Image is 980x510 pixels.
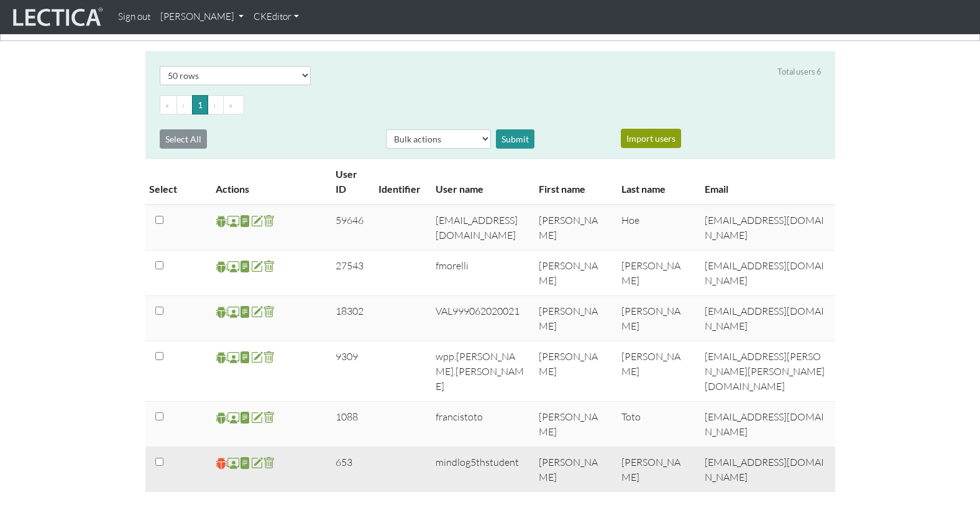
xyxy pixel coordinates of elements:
ul: Pagination [160,95,821,114]
td: wpp.[PERSON_NAME].[PERSON_NAME] [428,341,532,401]
span: account update [251,305,263,319]
td: [PERSON_NAME] [614,295,697,341]
td: [PERSON_NAME] [531,205,614,251]
span: Staff [227,410,239,425]
td: francistoto [428,401,532,447]
span: account update [251,456,263,470]
th: User ID [328,159,371,205]
img: lecticalive [10,6,103,29]
div: Submit [496,129,534,149]
span: delete [263,350,275,364]
button: Select All [160,129,207,149]
span: account update [251,410,263,425]
td: [EMAIL_ADDRESS][DOMAIN_NAME] [697,447,835,492]
span: reports [239,456,251,470]
span: delete [263,410,275,425]
td: 18302 [328,295,371,341]
span: Staff [227,305,239,319]
td: [PERSON_NAME] [614,341,697,401]
span: Staff [227,259,239,274]
span: delete [263,214,275,228]
td: fmorelli [428,250,532,295]
td: Hoe [614,205,697,251]
a: [PERSON_NAME] [155,5,249,29]
td: [PERSON_NAME] [531,341,614,401]
button: Go to page 1 [192,95,208,114]
span: account update [251,214,263,228]
td: [EMAIL_ADDRESS][DOMAIN_NAME] [428,205,532,251]
span: Staff [227,214,239,228]
span: delete [263,259,275,274]
td: 27543 [328,250,371,295]
td: 59646 [328,205,371,251]
span: reports [239,410,251,425]
span: Staff [227,350,239,364]
th: Actions [208,159,327,205]
td: [PERSON_NAME] [531,401,614,447]
td: [EMAIL_ADDRESS][DOMAIN_NAME] [697,205,835,251]
th: Last name [614,159,697,205]
span: reports [239,259,251,274]
td: [PERSON_NAME] [614,447,697,492]
td: [PERSON_NAME] [531,250,614,295]
span: account update [251,350,263,364]
a: CKEditor [249,5,304,29]
td: [EMAIL_ADDRESS][DOMAIN_NAME] [697,401,835,447]
button: Import users [621,129,681,148]
div: Total users 6 [777,66,821,78]
td: [PERSON_NAME] [531,295,614,341]
th: Email [697,159,835,205]
span: reports [239,214,251,228]
td: [PERSON_NAME] [614,250,697,295]
span: delete [263,456,275,470]
span: account update [251,259,263,274]
span: reports [239,305,251,319]
span: Staff [227,456,239,470]
td: VAL999062020021 [428,295,532,341]
td: Toto [614,401,697,447]
span: delete [263,305,275,319]
td: [EMAIL_ADDRESS][DOMAIN_NAME] [697,295,835,341]
th: Select [145,159,209,205]
th: First name [531,159,614,205]
td: [PERSON_NAME] [531,447,614,492]
td: [EMAIL_ADDRESS][PERSON_NAME][PERSON_NAME][DOMAIN_NAME] [697,341,835,401]
span: reports [239,350,251,364]
th: Identifier [371,159,428,205]
td: mindlog5thstudent [428,447,532,492]
td: 653 [328,447,371,492]
th: User name [428,159,532,205]
td: 1088 [328,401,371,447]
td: 9309 [328,341,371,401]
a: Sign out [113,5,155,29]
td: [EMAIL_ADDRESS][DOMAIN_NAME] [697,250,835,295]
